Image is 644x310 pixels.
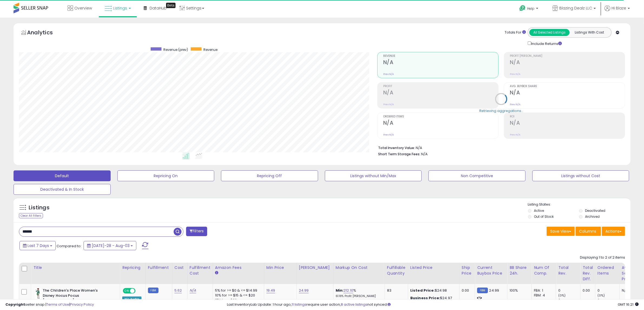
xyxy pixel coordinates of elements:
div: $24.98 [410,288,455,293]
div: Min Price [266,265,294,271]
b: Min: [336,288,344,293]
div: Totals For [505,30,526,35]
div: $24.97 [410,296,455,301]
div: Win BuyBox [122,296,141,301]
div: FBM: 4 [534,293,552,298]
button: [DATE]-28 - Aug-03 [84,241,136,250]
div: N/A [622,288,640,293]
div: 5% for >= $0 & <= $14.99 [215,288,260,293]
div: 17% for > $20 [215,298,260,303]
div: Ship Price [462,265,473,276]
div: Ordered Items [597,265,617,276]
div: 0 [558,288,580,293]
div: Repricing [122,265,143,271]
div: Tooltip anchor [166,3,176,8]
a: Privacy Policy [70,302,94,307]
span: 2025-08-11 16:21 GMT [618,302,639,307]
small: FBM [148,288,158,293]
small: (0%) [558,293,566,298]
button: Listings without Cost [532,170,629,181]
b: Listed Price: [410,288,435,293]
i: Get Help [519,5,526,12]
b: Business Price: [410,295,440,301]
div: [PERSON_NAME] [299,265,331,271]
div: 10% for >= $15 & <= $20 [215,293,260,298]
div: Amazon Fees [215,265,262,271]
a: N/A [190,288,196,293]
a: 19.49 [266,288,275,293]
button: Default [14,170,111,181]
button: Save View [547,227,575,236]
span: DataHub [150,5,167,11]
div: Last InventoryLab Update: 1 hour ago, require user action, not synced. [227,302,639,307]
span: 24.99 [489,288,499,293]
button: Listings without Min/Max [325,170,422,181]
span: [DATE]-28 - Aug-03 [92,243,130,248]
span: ON [123,289,130,293]
label: Out of Stock [534,214,554,219]
button: Columns [576,227,601,236]
div: FBA: 1 [534,288,552,293]
div: 0.00 [583,288,591,293]
div: Avg Selling Price [622,265,642,282]
h5: Listings [29,204,49,212]
button: Listings With Cost [569,29,610,36]
strong: Copyright [5,302,25,307]
div: Displaying 1 to 2 of 2 items [580,255,625,260]
span: Hi Blaze [612,5,626,11]
a: Hi Blaze [605,5,630,18]
div: % [336,288,381,298]
div: Listed Price [410,265,457,271]
div: Clear All Filters [19,213,43,218]
span: Compared to: [57,243,81,249]
div: Num of Comp. [534,265,554,276]
small: (0%) [597,293,605,298]
small: Amazon Fees. [215,271,218,275]
div: Fulfillment Cost [190,265,210,276]
div: Title [33,265,118,271]
div: Cost [174,265,185,271]
p: Listing States: [528,202,630,207]
label: Archived [585,214,600,219]
span: Overview [74,5,92,11]
span: Help [527,6,534,11]
button: Repricing Off [221,170,318,181]
label: Deactivated [585,208,605,213]
div: Fulfillment [148,265,170,271]
div: Retrieving aggregations.. [479,108,523,113]
div: Markup on Cost [336,265,382,271]
div: Total Rev. [558,265,578,276]
a: 212.10 [344,288,353,293]
button: Filters [186,227,207,236]
button: Repricing On [117,170,214,181]
span: Revenue (prev) [163,47,188,52]
button: Actions [602,227,625,236]
button: Non Competitive [428,170,526,181]
a: Terms of Use [46,302,69,307]
div: Total Rev. Diff. [583,265,593,282]
p: 61.16% Profit [PERSON_NAME] [336,294,381,298]
span: Revenue [203,47,217,52]
div: 0 [597,298,619,303]
button: Deactivated & In Stock [14,184,111,195]
div: Current Buybox Price [477,265,505,276]
label: Active [534,208,544,213]
b: The Children's Place Women's Disney Hocus Pocus [PERSON_NAME] Classic Adult Costume, Green, XL (1... [43,288,108,309]
a: 24.99 [299,288,309,293]
div: 83 [387,288,404,293]
button: All Selected Listings [529,29,570,36]
img: 41w7BZqW9FL._SL40_.jpg [35,288,41,299]
a: 5.62 [174,288,182,293]
div: Include Returns [524,40,568,47]
a: Help [515,1,544,18]
span: OFF [135,289,143,293]
div: 0 [597,288,619,293]
span: Last 7 Days [28,243,49,248]
div: 0.00 [462,288,471,293]
a: 8 active listings [341,302,367,307]
div: 100% [510,288,527,293]
th: The percentage added to the cost of goods (COGS) that forms the calculator for Min & Max prices. [333,263,385,284]
button: Last 7 Days [19,241,56,250]
div: 0 [558,298,580,303]
h5: Analytics [27,29,63,38]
